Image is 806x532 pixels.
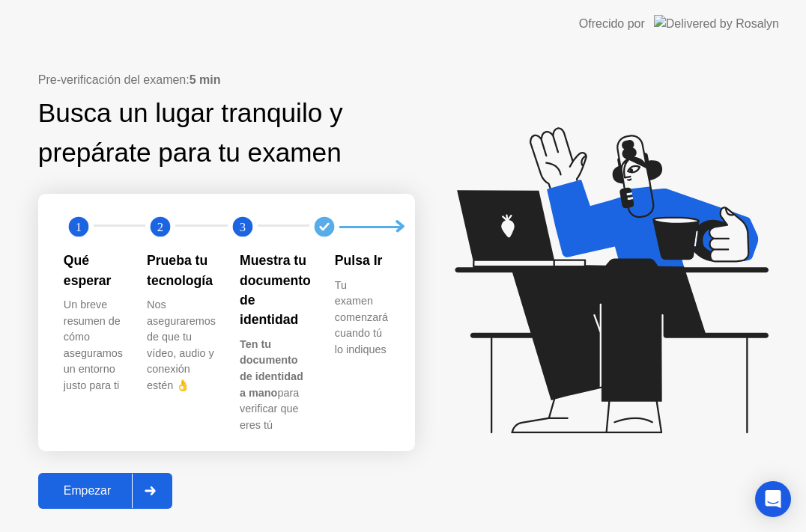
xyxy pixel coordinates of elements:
[240,338,303,399] b: Ten tu documento de identidad a mano
[38,94,415,173] div: Busca un lugar tranquilo y prepárate para tu examen
[335,278,388,358] div: Tu examen comenzará cuando tú lo indiques
[38,473,172,509] button: Empezar
[239,220,245,234] text: 3
[579,15,645,33] div: Ofrecido por
[147,297,216,394] div: Nos aseguraremos de que tu vídeo, audio y conexión estén 👌
[76,220,82,234] text: 1
[190,73,221,86] b: 5 min
[64,297,123,394] div: Un breve resumen de cómo aseguramos un entorno justo para ti
[240,337,311,434] div: para verificar que eres tú
[157,220,163,234] text: 2
[43,484,132,498] div: Empezar
[654,15,779,32] img: Delivered by Rosalyn
[64,251,123,290] div: Qué esperar
[335,251,388,270] div: Pulsa Ir
[38,71,415,89] div: Pre-verificación del examen:
[240,251,311,330] div: Muestra tu documento de identidad
[147,251,216,290] div: Prueba tu tecnología
[755,481,791,517] div: Open Intercom Messenger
